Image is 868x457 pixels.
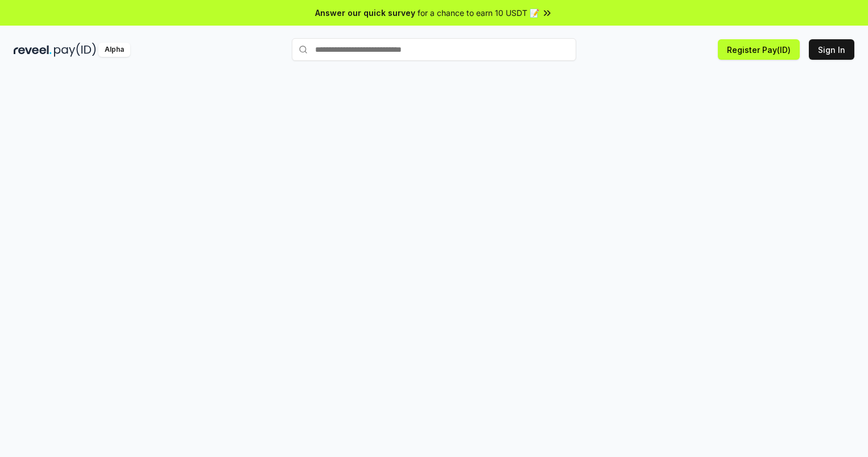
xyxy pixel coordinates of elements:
[315,7,415,19] span: Answer our quick survey
[809,39,854,60] button: Sign In
[718,39,800,60] button: Register Pay(ID)
[54,43,96,57] img: pay_id
[418,7,539,19] span: for a chance to earn 10 USDT 📝
[14,43,52,57] img: reveel_dark
[98,43,130,57] div: Alpha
